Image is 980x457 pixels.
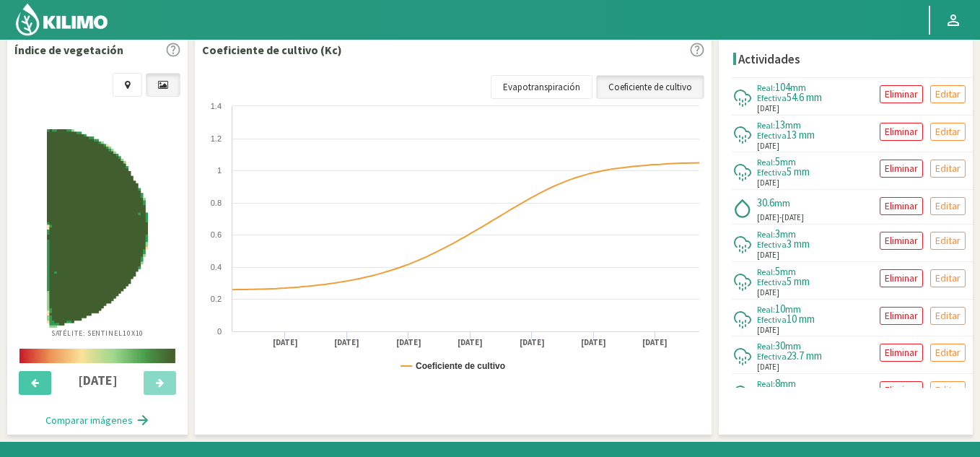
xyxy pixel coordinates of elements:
span: mm [780,377,796,390]
span: mm [785,118,801,131]
span: Real: [757,304,775,315]
text: Coeficiente de cultivo [416,361,505,371]
span: mm [790,81,806,94]
span: 10 mm [787,312,815,326]
span: 30.6 [757,196,774,209]
span: mm [780,227,796,240]
span: - [779,212,782,222]
p: Eliminar [885,160,918,177]
text: [DATE] [334,337,359,348]
button: Editar [930,307,966,325]
text: [DATE] [396,337,421,348]
span: mm [785,303,801,315]
p: Editar [935,160,961,177]
span: Efectiva [757,351,787,362]
span: 54.6 mm [787,90,822,104]
span: [DATE] [757,177,779,189]
p: Coeficiente de cultivo (Kc) [202,41,342,58]
text: 1.2 [211,134,222,143]
span: 5 [775,264,780,278]
span: 3 mm [787,237,810,251]
span: mm [780,265,796,278]
span: 8 [775,376,780,390]
p: Eliminar [885,344,918,361]
a: Coeficiente de cultivo [596,75,704,100]
span: Real: [757,82,775,93]
button: Editar [930,269,966,287]
button: Eliminar [880,85,923,103]
span: 104 [775,80,790,94]
p: Eliminar [885,123,918,140]
span: 5 [775,154,780,168]
text: [DATE] [642,337,668,348]
button: Eliminar [880,160,923,178]
button: Eliminar [880,381,923,399]
button: Editar [930,123,966,141]
span: [DATE] [782,212,804,222]
p: Eliminar [885,232,918,249]
p: Editar [935,198,961,214]
button: Editar [930,197,966,215]
a: Evapotranspiración [491,75,592,100]
span: mm [780,155,796,168]
text: 0.4 [211,263,222,271]
text: 1 [217,166,222,175]
text: 0.6 [211,230,222,239]
span: Real: [757,341,775,352]
span: Real: [757,120,775,131]
span: Real: [757,157,775,167]
text: [DATE] [520,337,545,348]
text: [DATE] [581,337,606,348]
p: Editar [935,232,961,249]
p: Satélite: Sentinel [51,328,144,339]
p: Editar [935,382,961,399]
img: 766265be-b735-45a7-aba4-ae1b8dddfcfd_-_sentinel_-_2025-08-28.png [47,129,147,328]
span: [DATE] [757,249,779,261]
span: [DATE] [757,140,779,152]
button: Editar [930,160,966,178]
span: [DATE] [757,324,779,336]
span: Efectiva [757,277,787,287]
text: [DATE] [273,337,298,348]
h4: [DATE] [60,373,136,388]
p: Editar [935,308,961,324]
button: Eliminar [880,197,923,215]
button: Editar [930,344,966,362]
img: Kilimo [14,2,109,37]
p: Editar [935,270,961,287]
button: Eliminar [880,123,923,141]
span: Efectiva [757,92,787,103]
button: Eliminar [880,344,923,362]
text: 0 [217,327,222,336]
span: [DATE] [757,287,779,299]
span: 5 mm [787,165,810,178]
text: [DATE] [458,337,483,348]
p: Eliminar [885,382,918,399]
button: Eliminar [880,307,923,325]
p: Editar [935,86,961,103]
span: Efectiva [757,167,787,178]
text: 1.4 [211,102,222,110]
p: Editar [935,123,961,140]
span: 13 [775,118,785,131]
span: 10X10 [123,328,144,338]
h4: Actividades [738,53,800,66]
span: Efectiva [757,314,787,325]
span: Efectiva [757,130,787,141]
span: Real: [757,229,775,240]
span: 10 [775,302,785,315]
span: mm [785,339,801,352]
span: [DATE] [757,361,779,373]
p: Eliminar [885,198,918,214]
p: Eliminar [885,86,918,103]
p: Editar [935,344,961,361]
button: Editar [930,232,966,250]
span: 13 mm [787,128,815,142]
p: Eliminar [885,308,918,324]
p: Eliminar [885,270,918,287]
span: Real: [757,378,775,389]
button: Eliminar [880,269,923,287]
span: 3 [775,227,780,240]
p: Índice de vegetación [14,41,123,58]
span: mm [774,196,790,209]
